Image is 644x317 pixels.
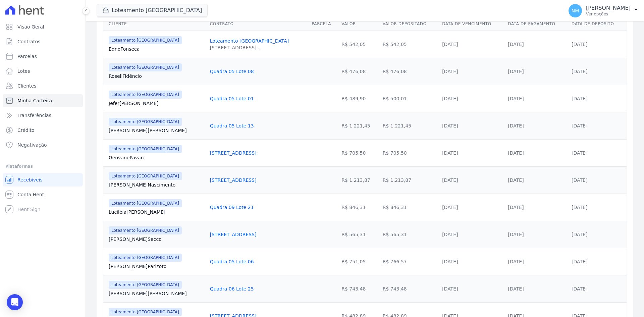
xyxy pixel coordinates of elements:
[207,17,309,31] th: Contrato
[339,58,380,85] td: R$ 476,08
[210,205,254,210] a: Quadra 09 Lote 21
[17,68,30,74] span: Lotes
[17,38,40,45] span: Contratos
[17,53,37,60] span: Parcelas
[109,236,205,243] a: [PERSON_NAME]Secco
[7,294,23,310] div: Open Intercom Messenger
[109,199,182,207] span: Loteamento [GEOGRAPHIC_DATA]
[109,91,182,99] span: Loteamento [GEOGRAPHIC_DATA]
[380,248,439,275] td: R$ 766,57
[109,73,205,80] a: RoseliFidêncio
[109,254,182,262] span: Loteamento [GEOGRAPHIC_DATA]
[572,96,587,101] a: [DATE]
[508,286,524,292] a: [DATE]
[109,36,182,44] span: Loteamento [GEOGRAPHIC_DATA]
[508,96,524,101] a: [DATE]
[210,96,254,101] a: Quadra 05 Lote 01
[210,259,254,264] a: Quadra 05 Lote 06
[442,42,458,47] a: [DATE]
[380,194,439,221] td: R$ 846,31
[508,259,524,264] a: [DATE]
[109,172,182,180] span: Loteamento [GEOGRAPHIC_DATA]
[17,112,51,119] span: Transferências
[210,232,257,237] a: [STREET_ADDRESS]
[339,166,380,194] td: R$ 1.213,87
[109,100,205,107] a: Jefer[PERSON_NAME]
[109,46,205,52] a: EdnoFonseca
[442,177,458,183] a: [DATE]
[17,176,43,183] span: Recebíveis
[380,275,439,302] td: R$ 743,48
[442,205,458,210] a: [DATE]
[210,177,257,183] a: [STREET_ADDRESS]
[17,142,47,148] span: Negativação
[17,191,44,198] span: Conta Hent
[508,150,524,156] a: [DATE]
[442,96,458,101] a: [DATE]
[508,123,524,128] a: [DATE]
[210,69,254,74] a: Quadra 05 Lote 08
[210,44,289,51] div: [STREET_ADDRESS]...
[380,31,439,58] td: R$ 542,05
[508,205,524,210] a: [DATE]
[109,263,205,270] a: [PERSON_NAME]Parizoto
[103,17,207,31] th: Cliente
[210,286,254,292] a: Quadra 06 Lote 25
[3,188,83,201] a: Conta Hent
[309,17,339,31] th: Parcela
[109,118,182,126] span: Loteamento [GEOGRAPHIC_DATA]
[109,154,205,161] a: GeovanePavan
[439,17,505,31] th: Data de Vencimento
[339,221,380,248] td: R$ 565,31
[3,79,83,93] a: Clientes
[3,64,83,78] a: Lotes
[17,127,35,134] span: Crédito
[380,221,439,248] td: R$ 565,31
[442,69,458,74] a: [DATE]
[380,58,439,85] td: R$ 476,08
[3,173,83,187] a: Recebíveis
[380,85,439,112] td: R$ 500,01
[97,4,208,17] button: Loteamento [GEOGRAPHIC_DATA]
[339,85,380,112] td: R$ 489,90
[3,20,83,34] a: Visão Geral
[508,232,524,237] a: [DATE]
[339,275,380,302] td: R$ 743,48
[380,112,439,139] td: R$ 1.221,45
[572,42,587,47] a: [DATE]
[572,259,587,264] a: [DATE]
[210,38,289,44] a: Loteamento [GEOGRAPHIC_DATA]
[569,17,627,31] th: Data de Depósito
[339,31,380,58] td: R$ 542,05
[17,83,36,89] span: Clientes
[109,63,182,71] span: Loteamento [GEOGRAPHIC_DATA]
[572,286,587,292] a: [DATE]
[210,123,254,128] a: Quadra 05 Lote 13
[508,177,524,183] a: [DATE]
[380,17,439,31] th: Valor Depositado
[380,139,439,166] td: R$ 705,50
[3,50,83,63] a: Parcelas
[109,308,182,316] span: Loteamento [GEOGRAPHIC_DATA]
[572,232,587,237] a: [DATE]
[3,35,83,48] a: Contratos
[442,286,458,292] a: [DATE]
[572,150,587,156] a: [DATE]
[109,226,182,234] span: Loteamento [GEOGRAPHIC_DATA]
[586,5,631,11] p: [PERSON_NAME]
[210,150,257,156] a: [STREET_ADDRESS]
[380,166,439,194] td: R$ 1.213,87
[339,139,380,166] td: R$ 705,50
[3,123,83,137] a: Crédito
[442,259,458,264] a: [DATE]
[508,42,524,47] a: [DATE]
[17,23,44,30] span: Visão Geral
[109,281,182,289] span: Loteamento [GEOGRAPHIC_DATA]
[339,112,380,139] td: R$ 1.221,45
[109,290,205,297] a: [PERSON_NAME][PERSON_NAME]
[3,109,83,122] a: Transferências
[339,248,380,275] td: R$ 751,05
[109,209,205,215] a: Luciléia[PERSON_NAME]
[572,123,587,128] a: [DATE]
[572,69,587,74] a: [DATE]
